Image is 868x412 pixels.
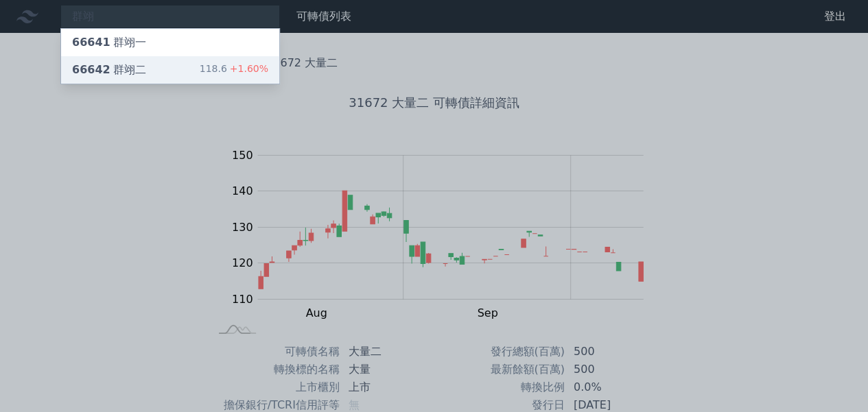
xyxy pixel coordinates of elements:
span: 66642 [72,63,110,76]
span: 66641 [72,36,110,49]
div: 群翊一 [72,34,146,51]
div: 群翊二 [72,62,146,78]
span: +1.60% [227,63,268,74]
a: 66641群翊一 [61,29,279,56]
div: 118.6 [200,62,268,78]
a: 66642群翊二 118.6+1.60% [61,56,279,84]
